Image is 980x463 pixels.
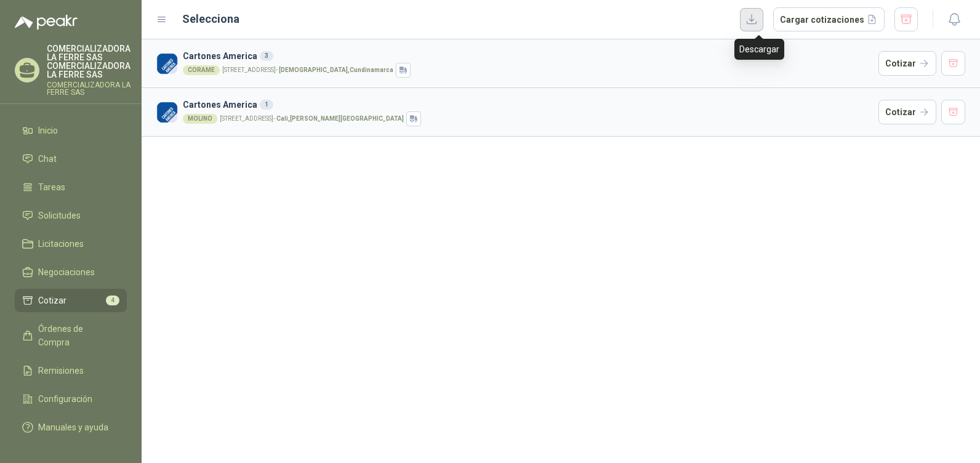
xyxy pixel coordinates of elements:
h3: Cartones America [183,49,874,63]
span: 4 [106,296,119,305]
p: COMERCIALIZADORA LA FERRE SAS [47,81,131,96]
div: 3 [260,51,273,61]
a: Negociaciones [15,260,127,284]
span: Configuración [38,392,92,406]
a: Licitaciones [15,232,127,256]
h2: Selecciona [182,10,239,28]
div: 1 [260,100,273,110]
img: Company Logo [156,102,178,123]
strong: Cali , [PERSON_NAME][GEOGRAPHIC_DATA] [276,115,404,122]
img: Logo peakr [15,15,78,30]
p: COMERCIALIZADORA LA FERRE SAS COMERCIALIZADORA LA FERRE SAS [47,44,131,79]
span: Manuales y ayuda [38,421,108,434]
span: Órdenes de Compra [38,322,115,349]
div: Descargar [734,39,784,60]
span: Negociaciones [38,265,95,279]
button: Cotizar [878,100,936,124]
p: [STREET_ADDRESS] - [220,116,404,122]
span: Remisiones [38,364,84,377]
img: Company Logo [156,53,178,74]
a: Solicitudes [15,204,127,227]
span: Licitaciones [38,237,84,251]
h3: Cartones America [183,98,874,111]
div: MOLINO [183,114,217,124]
span: Tareas [38,180,65,194]
span: Inicio [38,124,58,137]
a: Configuración [15,387,127,411]
button: Cargar cotizaciones [773,7,885,32]
p: [STREET_ADDRESS] - [222,67,393,73]
a: Manuales y ayuda [15,416,127,439]
div: CORAME [183,65,220,75]
a: Remisiones [15,359,127,382]
a: Tareas [15,175,127,199]
strong: [DEMOGRAPHIC_DATA] , Cundinamarca [279,66,393,73]
button: Cotizar [878,51,936,76]
a: Chat [15,147,127,171]
a: Órdenes de Compra [15,317,127,354]
span: Cotizar [38,294,66,307]
span: Solicitudes [38,209,81,222]
span: Chat [38,152,57,166]
a: Cotizar4 [15,289,127,312]
a: Inicio [15,119,127,142]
